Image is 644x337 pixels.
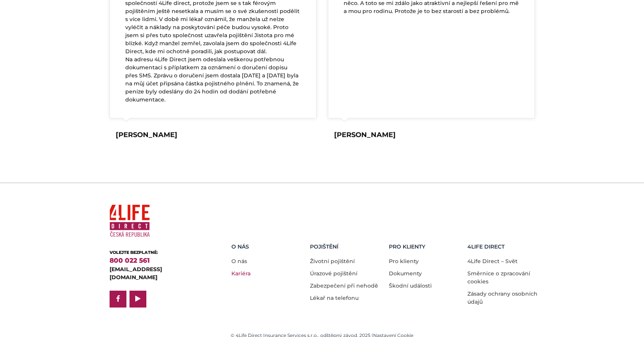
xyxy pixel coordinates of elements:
h5: Pro Klienty [389,244,462,250]
h5: 4LIFE DIRECT [467,244,541,250]
a: Kariéra [231,270,251,277]
a: Lékař na telefonu [310,294,359,301]
a: Směrnice o zpracování cookies [467,270,530,285]
a: Pro klienty [389,258,419,265]
a: Životní pojištění [310,258,355,265]
a: Úrazové pojištění [310,270,357,277]
a: 4Life Direct – Svět [467,258,518,265]
h5: Pojištění [310,244,383,250]
h5: O nás [231,244,305,250]
img: 4Life Direct Česká republika logo [110,201,150,240]
a: Zásady ochrany osobních údajů [467,290,537,305]
a: Škodní události [389,282,432,289]
div: [PERSON_NAME] [116,130,177,140]
a: Zabezpečení při nehodě [310,282,378,289]
a: O nás [231,258,247,265]
a: Dokumenty [389,270,422,277]
a: [EMAIL_ADDRESS][DOMAIN_NAME] [110,266,162,281]
a: 800 022 561 [110,257,150,264]
div: VOLEJTE BEZPLATNĚ: [110,249,207,256]
div: [PERSON_NAME] [334,130,396,140]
